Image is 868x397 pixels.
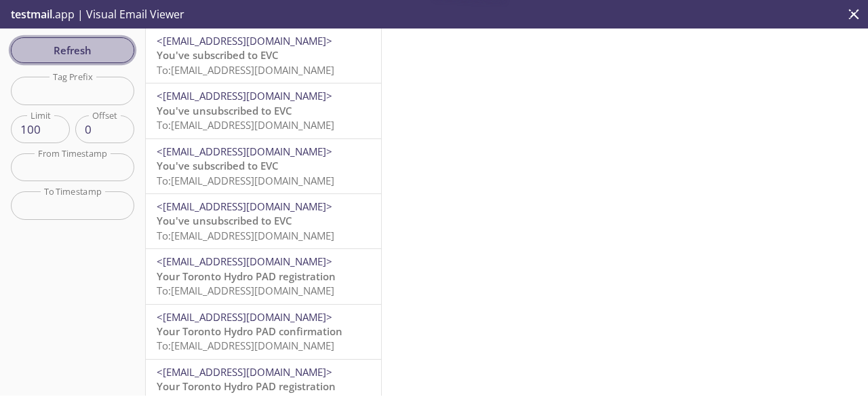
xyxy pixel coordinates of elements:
span: <[EMAIL_ADDRESS][DOMAIN_NAME]> [157,254,332,268]
span: You've unsubscribed to EVC [157,214,292,227]
div: <[EMAIL_ADDRESS][DOMAIN_NAME]>You've unsubscribed to EVCTo:[EMAIL_ADDRESS][DOMAIN_NAME] [146,194,381,248]
span: You've subscribed to EVC [157,48,279,62]
span: To: [EMAIL_ADDRESS][DOMAIN_NAME] [157,339,334,352]
div: <[EMAIL_ADDRESS][DOMAIN_NAME]>You've unsubscribed to EVCTo:[EMAIL_ADDRESS][DOMAIN_NAME] [146,83,381,138]
div: <[EMAIL_ADDRESS][DOMAIN_NAME]>You've subscribed to EVCTo:[EMAIL_ADDRESS][DOMAIN_NAME] [146,139,381,193]
span: <[EMAIL_ADDRESS][DOMAIN_NAME]> [157,200,332,213]
div: <[EMAIL_ADDRESS][DOMAIN_NAME]>Your Toronto Hydro PAD registrationTo:[EMAIL_ADDRESS][DOMAIN_NAME] [146,249,381,303]
span: Your Toronto Hydro PAD registration [157,269,336,283]
span: To: [EMAIL_ADDRESS][DOMAIN_NAME] [157,174,334,187]
div: <[EMAIL_ADDRESS][DOMAIN_NAME]>You've subscribed to EVCTo:[EMAIL_ADDRESS][DOMAIN_NAME] [146,29,381,83]
span: Refresh [22,41,123,59]
span: Your Toronto Hydro PAD confirmation [157,324,342,338]
span: To: [EMAIL_ADDRESS][DOMAIN_NAME] [157,118,334,132]
span: You've subscribed to EVC [157,159,279,172]
button: Refresh [11,37,134,63]
div: <[EMAIL_ADDRESS][DOMAIN_NAME]>Your Toronto Hydro PAD confirmationTo:[EMAIL_ADDRESS][DOMAIN_NAME] [146,305,381,359]
span: You've unsubscribed to EVC [157,104,292,117]
span: <[EMAIL_ADDRESS][DOMAIN_NAME]> [157,365,332,379]
span: <[EMAIL_ADDRESS][DOMAIN_NAME]> [157,310,332,324]
span: To: [EMAIL_ADDRESS][DOMAIN_NAME] [157,284,334,297]
span: <[EMAIL_ADDRESS][DOMAIN_NAME]> [157,34,332,48]
span: Your Toronto Hydro PAD registration [157,379,336,393]
span: To: [EMAIL_ADDRESS][DOMAIN_NAME] [157,63,334,77]
span: <[EMAIL_ADDRESS][DOMAIN_NAME]> [157,145,332,158]
span: <[EMAIL_ADDRESS][DOMAIN_NAME]> [157,89,332,102]
span: To: [EMAIL_ADDRESS][DOMAIN_NAME] [157,229,334,242]
span: testmail [11,7,52,22]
